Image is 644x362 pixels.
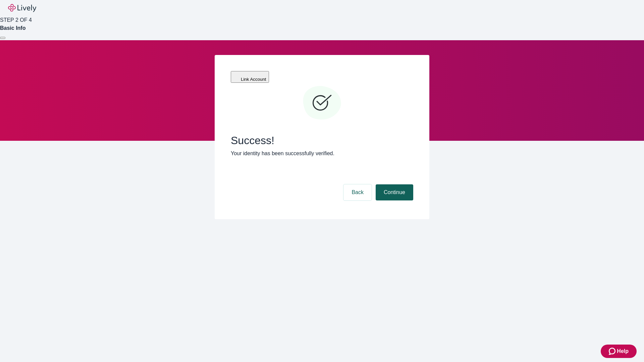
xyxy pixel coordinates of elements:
span: Help [617,347,629,355]
button: Back [343,184,372,200]
svg: Checkmark icon [302,83,342,123]
p: Your identity has been successfully verified. [231,149,413,158]
span: Success! [231,134,413,147]
button: Link Account [231,71,269,83]
svg: Zendesk support icon [609,347,617,355]
button: Continue [376,184,413,200]
img: Lively [8,4,36,12]
button: Zendesk support iconHelp [601,345,637,358]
